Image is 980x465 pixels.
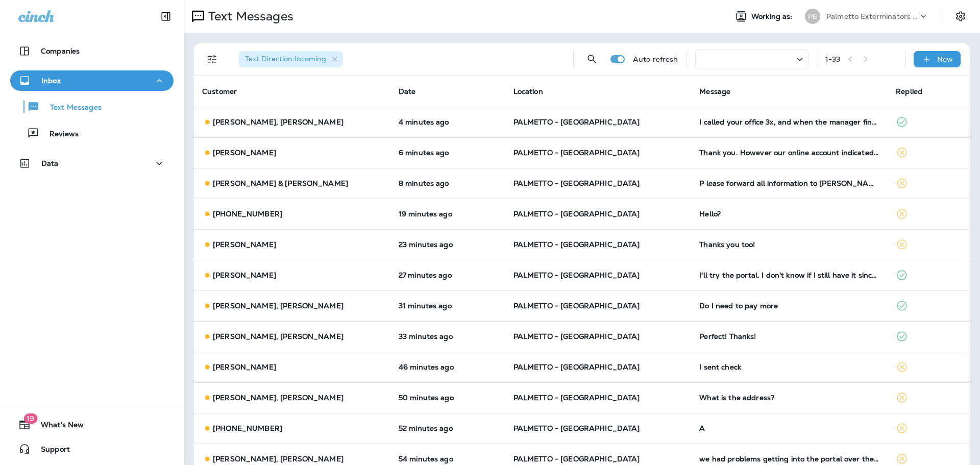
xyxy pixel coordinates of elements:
[582,49,602,69] button: Search Messages
[399,363,497,371] p: Aug 13, 2025 09:54 AM
[513,301,640,310] span: PALMETTO - [GEOGRAPHIC_DATA]
[699,210,879,218] div: Hello?
[699,240,879,249] div: Thanks you too!
[213,210,282,218] p: [PHONE_NUMBER]
[239,51,343,67] div: Text Direction:Incoming
[399,118,497,126] p: Aug 13, 2025 10:37 AM
[399,455,497,463] p: Aug 13, 2025 09:47 AM
[699,87,730,96] span: Message
[699,455,879,463] div: we had problems getting into the portal over the weekend. Can somebody call us or is this a good ...
[213,455,344,463] p: [PERSON_NAME], [PERSON_NAME]
[202,87,237,96] span: Customer
[399,87,416,96] span: Date
[213,179,348,187] p: [PERSON_NAME] & [PERSON_NAME]
[699,149,879,157] div: Thank you. However our online account indicated $0.00 balance?
[699,118,879,126] div: I called your office 3x, and when the manager finally called me back, she stated that the new own...
[10,153,174,174] button: Data
[31,445,70,457] span: Support
[10,70,174,91] button: Inbox
[399,149,497,157] p: Aug 13, 2025 10:35 AM
[399,271,497,279] p: Aug 13, 2025 10:14 AM
[513,454,640,463] span: PALMETTO - [GEOGRAPHIC_DATA]
[751,12,795,21] span: Working as:
[213,424,282,432] p: [PHONE_NUMBER]
[10,439,174,459] button: Support
[23,413,37,424] span: 19
[513,209,640,218] span: PALMETTO - [GEOGRAPHIC_DATA]
[399,179,497,187] p: Aug 13, 2025 10:33 AM
[399,424,497,432] p: Aug 13, 2025 09:49 AM
[204,9,293,24] p: Text Messages
[245,54,326,63] span: Text Direction : Incoming
[937,55,953,63] p: New
[699,363,879,371] div: I sent check
[513,87,543,96] span: Location
[513,148,640,157] span: PALMETTO - [GEOGRAPHIC_DATA]
[513,117,640,127] span: PALMETTO - [GEOGRAPHIC_DATA]
[10,123,174,144] button: Reviews
[513,362,640,372] span: PALMETTO - [GEOGRAPHIC_DATA]
[699,302,879,310] div: Do I need to pay more
[513,332,640,341] span: PALMETTO - [GEOGRAPHIC_DATA]
[39,130,79,139] p: Reviews
[213,394,344,402] p: [PERSON_NAME], [PERSON_NAME]
[213,302,344,310] p: [PERSON_NAME], [PERSON_NAME]
[699,394,879,402] div: What is the address?
[213,332,344,340] p: [PERSON_NAME], [PERSON_NAME]
[513,393,640,402] span: PALMETTO - [GEOGRAPHIC_DATA]
[399,240,497,249] p: Aug 13, 2025 10:18 AM
[41,47,80,55] p: Companies
[699,332,879,340] div: Perfect! Thanks!
[825,55,841,63] div: 1 - 33
[152,6,180,27] button: Collapse Sidebar
[213,118,344,126] p: [PERSON_NAME], [PERSON_NAME]
[699,424,879,432] div: A
[513,424,640,433] span: PALMETTO - [GEOGRAPHIC_DATA]
[399,332,497,340] p: Aug 13, 2025 10:08 AM
[31,421,84,433] span: What's New
[699,179,879,187] div: P lease forward all information to Barry Shear at 413 330 9070 barrypshear@gmail.com
[213,363,276,371] p: [PERSON_NAME]
[202,49,223,69] button: Filters
[41,159,59,167] p: Data
[513,271,640,280] span: PALMETTO - [GEOGRAPHIC_DATA]
[399,210,497,218] p: Aug 13, 2025 10:22 AM
[896,87,922,96] span: Replied
[213,271,276,279] p: [PERSON_NAME]
[41,77,61,85] p: Inbox
[399,302,497,310] p: Aug 13, 2025 10:10 AM
[633,55,678,63] p: Auto refresh
[10,414,174,435] button: 19What's New
[513,179,640,188] span: PALMETTO - [GEOGRAPHIC_DATA]
[699,271,879,279] div: I'll try the portal. I don't know if I still have it since y'all changed ?
[213,240,276,249] p: [PERSON_NAME]
[10,41,174,61] button: Companies
[213,149,276,157] p: [PERSON_NAME]
[10,96,174,117] button: Text Messages
[826,12,918,20] p: Palmetto Exterminators LLC
[951,7,970,26] button: Settings
[513,240,640,249] span: PALMETTO - [GEOGRAPHIC_DATA]
[399,394,497,402] p: Aug 13, 2025 09:51 AM
[805,9,820,24] div: PE
[40,103,102,113] p: Text Messages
